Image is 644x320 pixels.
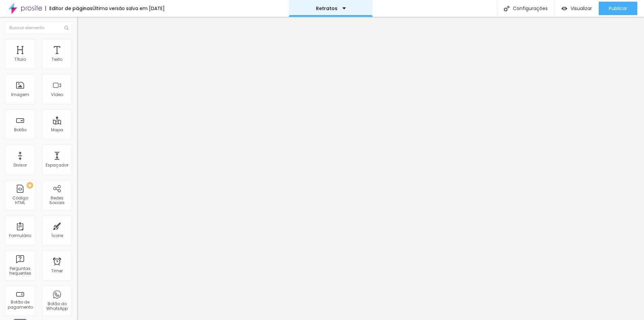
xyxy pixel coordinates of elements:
[5,22,72,34] input: Buscar elemento
[7,266,33,276] div: Perguntas frequentes
[316,6,337,11] p: Retratos
[14,57,26,62] div: Título
[14,128,26,132] div: Botão
[52,57,62,62] div: Texto
[599,2,637,15] button: Publicar
[7,196,33,205] div: Código HTML
[11,92,29,97] div: Imagem
[93,6,165,11] div: Última versão salva em [DATE]
[77,17,644,320] iframe: Editor
[9,233,31,238] div: Formulário
[7,300,33,310] div: Botão de pagamento
[64,26,68,30] img: Icone
[51,128,63,132] div: Mapa
[51,233,63,238] div: Ícone
[45,6,93,11] div: Editor de páginas
[504,6,509,11] img: Icone
[51,92,63,97] div: Vídeo
[571,6,592,11] span: Visualizar
[13,163,27,168] div: Divisor
[51,269,63,273] div: Timer
[609,6,627,11] span: Publicar
[44,196,70,205] div: Redes Sociais
[44,302,70,311] div: Botão do WhatsApp
[555,2,599,15] button: Visualizar
[46,163,68,168] div: Espaçador
[561,6,567,11] img: view-1.svg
